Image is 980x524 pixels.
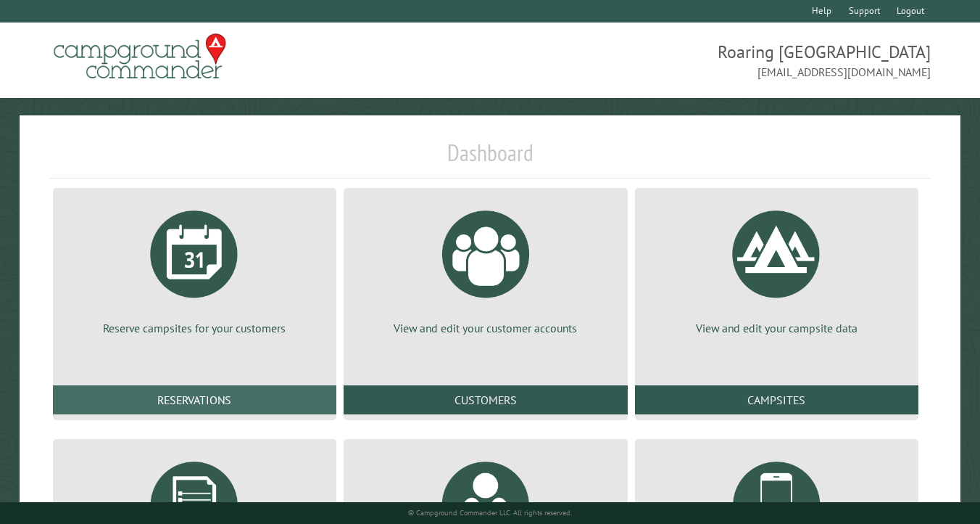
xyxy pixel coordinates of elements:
img: Campground Commander [49,28,231,85]
span: Roaring [GEOGRAPHIC_DATA] [EMAIL_ADDRESS][DOMAIN_NAME] [490,40,931,81]
a: Customers [344,385,628,414]
p: View and edit your campsite data [652,320,902,336]
h1: Dashboard [49,139,931,179]
a: Reserve campsites for your customers [70,200,320,336]
a: Campsites [635,385,919,414]
p: View and edit your customer accounts [361,320,610,336]
a: View and edit your customer accounts [361,200,610,336]
a: View and edit your campsite data [652,200,902,336]
small: © Campground Commander LLC. All rights reserved. [408,508,572,517]
a: Reservations [53,385,337,414]
p: Reserve campsites for your customers [70,320,320,336]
